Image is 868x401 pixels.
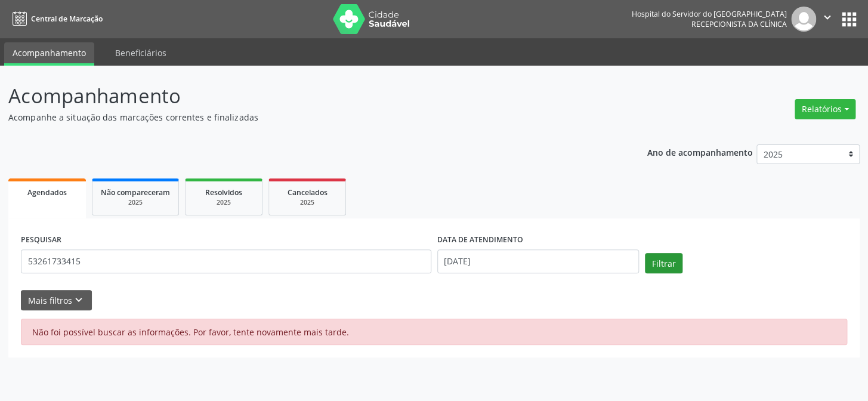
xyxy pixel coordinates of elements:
span: Recepcionista da clínica [691,19,787,29]
a: Beneficiários [107,42,175,63]
button: Mais filtroskeyboard_arrow_down [21,290,92,311]
button: Filtrar [645,253,682,273]
div: Não foi possível buscar as informações. Por favor, tente novamente mais tarde. [21,319,847,345]
button: Relatórios [795,99,855,119]
input: Nome, código do beneficiário ou CPF [21,249,431,273]
div: 2025 [194,198,254,207]
img: img [791,7,816,32]
i: keyboard_arrow_down [72,294,85,307]
p: Acompanhe a situação das marcações correntes e finalizadas [8,111,604,124]
span: Não compareceram [101,187,170,198]
span: Resolvidos [205,187,242,198]
p: Acompanhamento [8,81,604,111]
button:  [816,7,839,32]
span: Central de Marcação [31,14,103,24]
p: Ano de acompanhamento [647,144,752,159]
label: PESQUISAR [21,231,61,249]
a: Central de Marcação [8,9,103,29]
input: Selecione um intervalo [437,249,640,273]
div: 2025 [277,198,337,207]
button: apps [839,9,860,30]
span: Cancelados [288,187,328,198]
span: Agendados [27,187,67,198]
div: Hospital do Servidor do [GEOGRAPHIC_DATA] [632,9,787,19]
label: DATA DE ATENDIMENTO [437,231,523,249]
i:  [821,11,834,24]
a: Acompanhamento [4,42,94,66]
div: 2025 [101,198,170,207]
